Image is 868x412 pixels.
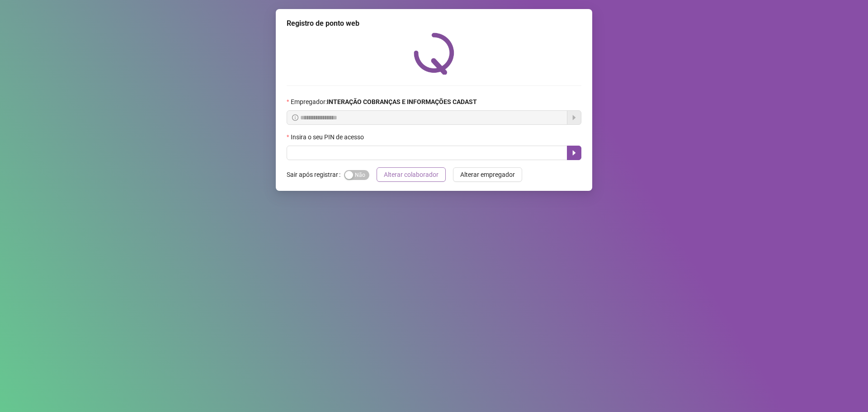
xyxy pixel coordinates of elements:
span: info-circle [292,114,298,121]
button: Alterar empregador [453,167,522,182]
span: caret-right [571,149,578,156]
button: Alterar colaborador [377,167,446,182]
label: Insira o seu PIN de acesso [287,132,370,142]
span: Empregador : [291,97,477,107]
label: Sair após registrar [287,167,344,182]
strong: INTERAÇÃO COBRANÇAS E INFORMAÇÕES CADAST [327,98,477,105]
img: QRPoint [414,33,454,75]
div: Registro de ponto web [287,18,581,29]
span: Alterar empregador [460,170,515,180]
span: Alterar colaborador [384,170,439,180]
